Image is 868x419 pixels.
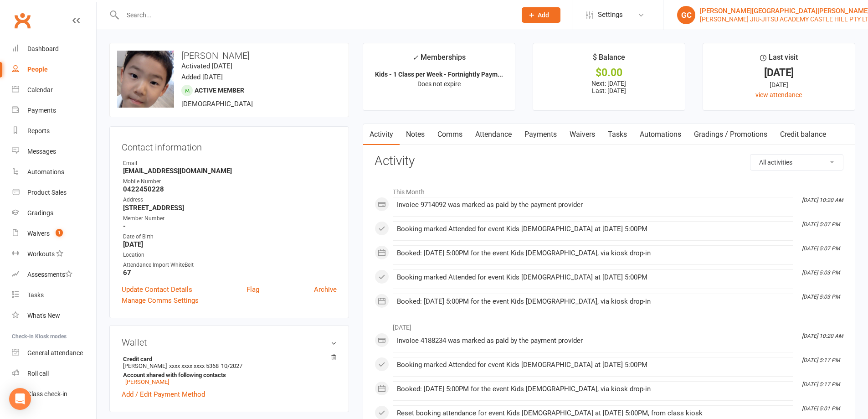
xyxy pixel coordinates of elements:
a: Tasks [601,124,633,145]
div: Invoice 9714092 was marked as paid by the payment provider [397,201,789,209]
a: Payments [518,124,563,145]
a: Waivers 1 [12,223,96,244]
a: Gradings [12,203,96,223]
div: Last visit [760,52,798,68]
a: Reports [12,121,96,141]
i: [DATE] 5:01 PM [802,405,840,412]
div: Workouts [27,250,55,258]
div: [DATE] [711,80,847,90]
a: Class kiosk mode [12,384,96,404]
i: [DATE] 10:20 AM [802,333,843,339]
div: General attendance [27,349,83,357]
strong: - [123,222,337,230]
i: [DATE] 5:07 PM [802,221,840,228]
a: Product Sales [12,182,96,203]
div: Address [123,196,337,204]
div: Email [123,159,337,168]
i: [DATE] 5:03 PM [802,269,840,276]
img: image1739864885.png [117,51,174,108]
div: Invoice 4188234 was marked as paid by the payment provider [397,337,789,345]
div: People [27,66,48,73]
div: Booked: [DATE] 5:00PM for the event Kids [DEMOGRAPHIC_DATA], via kiosk drop-in [397,385,789,393]
div: Automations [27,168,64,176]
a: Workouts [12,244,96,264]
h3: Contact information [122,139,337,152]
i: [DATE] 10:20 AM [802,197,843,203]
strong: Kids - 1 Class per Week - Fortnightly Paym... [375,71,503,78]
div: Reports [27,127,50,134]
span: Settings [598,5,623,25]
div: Mobile Number [123,177,337,186]
div: Payments [27,107,56,114]
div: GC [677,6,695,24]
p: Next: [DATE] Last: [DATE] [541,80,677,94]
li: This Month [375,182,843,197]
time: Added [DATE] [181,73,223,81]
strong: [DATE] [123,240,337,248]
a: General attendance kiosk mode [12,343,96,363]
i: [DATE] 5:17 PM [802,357,840,363]
h3: Activity [375,154,843,168]
div: Tasks [27,291,44,299]
div: Waivers [27,230,50,237]
span: 10/2027 [221,362,242,369]
a: Messages [12,141,96,162]
div: Memberships [412,52,466,68]
div: Open Intercom Messenger [9,388,31,410]
input: Search... [120,9,510,21]
strong: [EMAIL_ADDRESS][DOMAIN_NAME] [123,167,337,175]
div: Date of Birth [123,233,337,241]
span: [DEMOGRAPHIC_DATA] [181,100,253,108]
a: Activity [363,124,400,145]
div: Booking marked Attended for event Kids [DEMOGRAPHIC_DATA] at [DATE] 5:00PM [397,274,789,281]
div: Dashboard [27,45,59,52]
a: [PERSON_NAME] [125,378,169,385]
span: Active member [195,87,244,94]
a: Calendar [12,80,96,100]
i: [DATE] 5:03 PM [802,294,840,300]
div: Reset booking attendance for event Kids [DEMOGRAPHIC_DATA] at [DATE] 5:00PM, from class kiosk [397,409,789,417]
a: Manage Comms Settings [122,295,199,306]
div: [DATE] [711,68,847,78]
div: Assessments [27,271,72,278]
a: People [12,59,96,80]
div: Location [123,251,337,259]
div: $ Balance [593,52,625,68]
a: view attendance [755,91,802,98]
span: 1 [56,229,63,237]
div: $0.00 [541,68,677,78]
a: Automations [633,124,688,145]
a: Comms [431,124,469,145]
div: Attendance Import WhiteBelt [123,261,337,269]
strong: Credit card [123,356,332,362]
a: Archive [314,284,337,295]
i: [DATE] 5:07 PM [802,245,840,252]
div: Messages [27,148,56,155]
span: Add [538,11,549,19]
div: What's New [27,312,60,319]
span: xxxx xxxx xxxx 5368 [169,362,219,369]
li: [PERSON_NAME] [122,354,337,387]
time: Activated [DATE] [181,62,232,70]
a: Dashboard [12,39,96,59]
a: Roll call [12,363,96,384]
li: [DATE] [375,318,843,332]
a: Waivers [563,124,601,145]
div: Booked: [DATE] 5:00PM for the event Kids [DEMOGRAPHIC_DATA], via kiosk drop-in [397,298,789,305]
i: [DATE] 5:17 PM [802,381,840,388]
button: Add [522,7,560,23]
a: Assessments [12,264,96,285]
strong: Account shared with following contacts [123,372,332,378]
strong: 67 [123,269,337,277]
a: Update Contact Details [122,284,192,295]
div: Booking marked Attended for event Kids [DEMOGRAPHIC_DATA] at [DATE] 5:00PM [397,225,789,233]
a: Payments [12,100,96,121]
div: Calendar [27,86,53,93]
a: Gradings / Promotions [688,124,774,145]
span: Does not expire [417,80,461,88]
div: Member Number [123,214,337,223]
a: Add / Edit Payment Method [122,389,205,400]
a: Credit balance [774,124,832,145]
a: Tasks [12,285,96,305]
div: Booked: [DATE] 5:00PM for the event Kids [DEMOGRAPHIC_DATA], via kiosk drop-in [397,249,789,257]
